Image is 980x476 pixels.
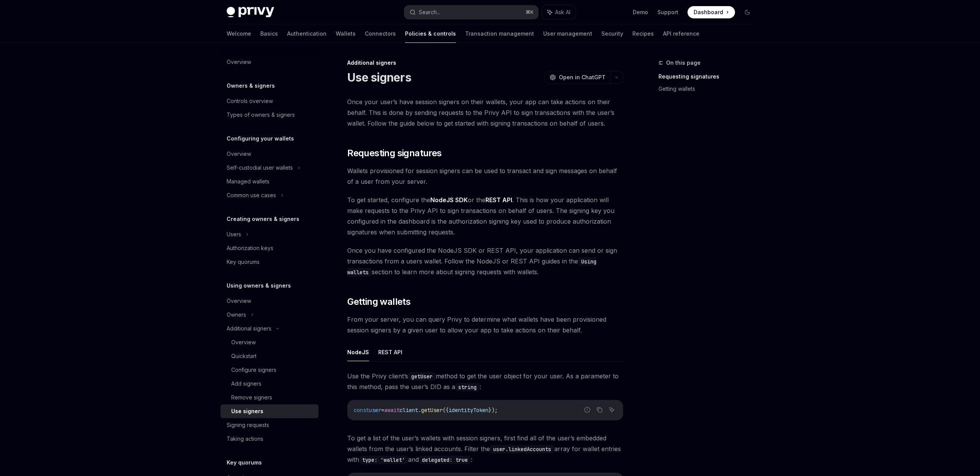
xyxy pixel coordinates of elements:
a: Connectors [365,25,396,43]
span: Use the Privy client’s method to get the user object for your user. As a parameter to this method... [347,371,623,392]
div: Overview [231,338,256,347]
div: Controls overview [227,97,273,106]
a: Getting wallets [658,83,759,95]
div: Remove signers [231,393,272,402]
button: REST API [378,343,402,361]
h5: Key quorums [227,458,262,467]
a: Demo [633,8,648,16]
a: Welcome [227,25,251,43]
a: API reference [663,25,699,43]
button: Toggle dark mode [741,6,753,18]
h5: Creating owners & signers [227,214,299,224]
div: Quickstart [231,352,256,361]
button: NodeJS [347,343,369,361]
button: Search...⌘K [404,5,538,19]
a: Quickstart [220,349,318,363]
a: Requesting signatures [658,70,759,83]
a: Signing requests [220,418,318,432]
a: Types of owners & signers [220,108,318,122]
div: Common use cases [227,191,276,200]
a: Dashboard [688,6,735,18]
a: Add signers [220,377,318,391]
a: Wallets [336,25,356,43]
a: Overview [220,294,318,308]
span: To get started, configure the or the . This is how your application will make requests to the Pri... [347,195,623,237]
span: Once your user’s have session signers on their wallets, your app can take actions on their behalf... [347,97,623,129]
span: From your server, you can query Privy to determine what wallets have been provisioned session sig... [347,314,623,335]
img: dark logo [227,7,274,18]
a: Policies & controls [405,25,456,43]
a: Use signers [220,404,318,418]
a: Configure signers [220,363,318,377]
span: Wallets provisioned for session signers can be used to transact and sign messages on behalf of a ... [347,165,623,187]
span: getUser [421,407,443,414]
div: Types of owners & signers [227,110,295,119]
h5: Owners & signers [227,81,275,90]
a: NodeJS SDK [430,196,468,204]
a: Overview [220,147,318,161]
a: Transaction management [465,25,534,43]
a: Controls overview [220,94,318,108]
a: Authentication [287,25,327,43]
div: Owners [227,310,246,319]
a: Key quorums [220,255,318,269]
span: Dashboard [694,8,723,16]
div: Overview [227,296,251,306]
a: Authorization keys [220,241,318,255]
span: Ask AI [555,8,570,16]
a: Remove signers [220,391,318,404]
span: To get a list of the user’s wallets with session signers, first find all of the user’s embedded w... [347,433,623,465]
div: Users [227,230,241,239]
span: Requesting signatures [347,147,441,159]
span: await [384,407,400,414]
div: Overview [227,57,251,67]
a: Recipes [632,25,654,43]
span: identityToken [449,407,488,414]
code: delegated: true [419,456,471,464]
a: Basics [260,25,278,43]
div: Signing requests [227,420,269,430]
div: Additional signers [227,324,271,333]
a: Overview [220,55,318,69]
a: Managed wallets [220,175,318,188]
div: Use signers [231,407,263,416]
code: string [455,383,480,391]
button: Report incorrect code [582,405,592,415]
div: Configure signers [231,365,276,375]
div: Self-custodial user wallets [227,163,293,172]
a: Security [601,25,623,43]
div: Authorization keys [227,244,273,253]
span: const [354,407,369,414]
span: Getting wallets [347,296,410,308]
span: ⌘ K [526,9,534,15]
div: Additional signers [347,59,623,67]
span: user [369,407,381,414]
span: client [400,407,418,414]
h5: Configuring your wallets [227,134,294,143]
button: Ask AI [542,5,576,19]
a: Support [657,8,678,16]
code: getUser [408,372,436,381]
a: Taking actions [220,432,318,446]
span: Once you have configured the NodeJS SDK or REST API, your application can send or sign transactio... [347,245,623,277]
button: Copy the contents from the code block [595,405,604,415]
span: = [381,407,384,414]
a: REST API [485,196,512,204]
code: user.linkedAccounts [490,445,554,453]
h5: Using owners & signers [227,281,291,290]
span: ({ [443,407,449,414]
h1: Use signers [347,70,411,84]
div: Overview [227,149,251,159]
a: User management [543,25,592,43]
span: }); [488,407,498,414]
span: . [418,407,421,414]
div: Managed wallets [227,177,269,186]
span: On this page [666,58,701,67]
button: Open in ChatGPT [545,71,610,84]
button: Ask AI [607,405,617,415]
div: Search... [419,8,440,17]
span: Open in ChatGPT [559,74,606,81]
div: Key quorums [227,257,260,267]
a: Overview [220,335,318,349]
code: type: 'wallet' [359,456,408,464]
